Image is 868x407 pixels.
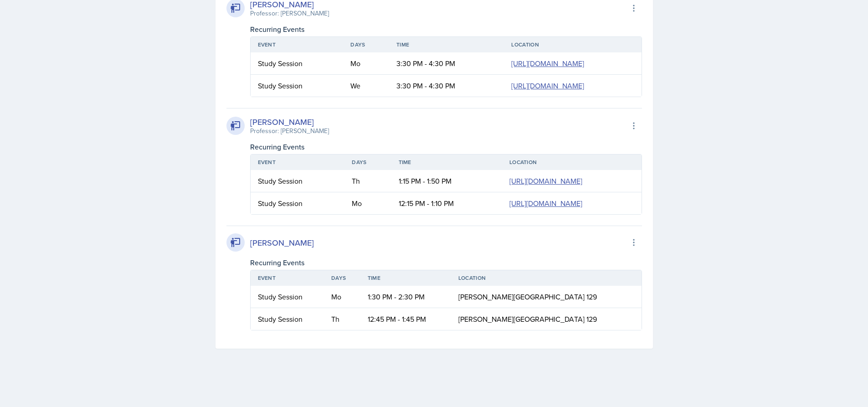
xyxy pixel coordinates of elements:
div: Study Session [258,80,336,91]
td: 1:30 PM - 2:30 PM [360,286,451,308]
td: We [343,75,389,97]
th: Time [391,155,502,170]
td: 3:30 PM - 4:30 PM [389,75,504,97]
a: [URL][DOMAIN_NAME] [511,58,584,68]
td: Th [324,308,360,330]
th: Event [251,270,324,286]
th: Time [360,270,451,286]
th: Event [251,155,345,170]
th: Location [502,155,642,170]
td: Mo [344,192,391,214]
th: Days [324,270,360,286]
div: [PERSON_NAME] [250,237,314,249]
td: 1:15 PM - 1:50 PM [391,170,502,192]
th: Days [344,155,391,170]
div: Study Session [258,175,338,186]
a: [URL][DOMAIN_NAME] [509,176,582,186]
th: Location [504,37,641,52]
div: Study Session [258,58,336,69]
th: Days [343,37,389,52]
div: [PERSON_NAME] [250,116,329,128]
td: Th [344,170,391,192]
span: [PERSON_NAME][GEOGRAPHIC_DATA] 129 [458,314,597,324]
td: 12:15 PM - 1:10 PM [391,192,502,214]
td: 12:45 PM - 1:45 PM [360,308,451,330]
a: [URL][DOMAIN_NAME] [509,198,582,208]
div: Recurring Events [250,24,642,35]
th: Time [389,37,504,52]
td: Mo [324,286,360,308]
span: [PERSON_NAME][GEOGRAPHIC_DATA] 129 [458,292,597,302]
th: Location [451,270,642,286]
div: Professor: [PERSON_NAME] [250,9,329,18]
div: Professor: [PERSON_NAME] [250,126,329,136]
a: [URL][DOMAIN_NAME] [511,81,584,91]
div: Study Session [258,291,317,302]
th: Event [251,37,344,52]
div: Recurring Events [250,257,642,268]
td: 3:30 PM - 4:30 PM [389,52,504,75]
div: Recurring Events [250,141,642,152]
td: Mo [343,52,389,75]
div: Study Session [258,198,338,209]
div: Study Session [258,314,317,325]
